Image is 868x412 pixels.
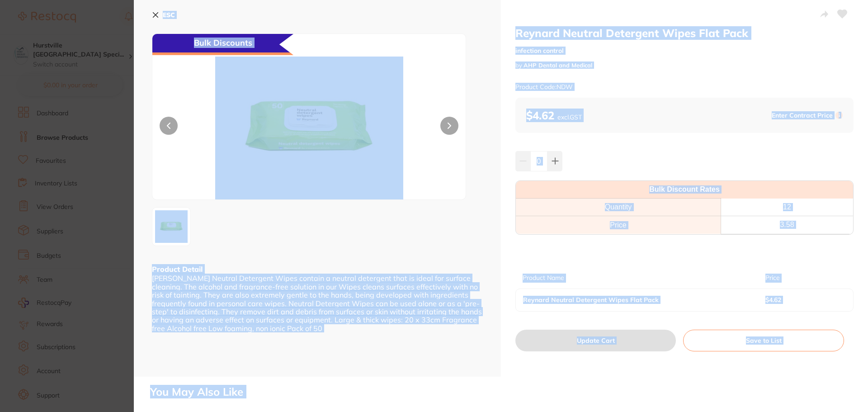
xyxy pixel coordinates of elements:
[523,274,564,283] p: Product Name
[155,210,188,243] img: Njk
[526,109,582,122] b: $4.62
[163,11,175,19] b: ESC
[765,296,838,303] b: $4.62
[721,216,853,234] th: 3.58
[515,62,854,69] small: by
[152,265,203,274] b: Product Detail
[557,113,582,121] span: excl. GST
[516,216,721,234] td: Price
[515,83,573,91] small: Product Code: NDW
[769,111,835,120] button: Enter Contract Price
[516,181,853,199] th: Bulk Discount Rates
[215,57,403,199] img: Njk
[765,274,780,283] p: Price
[721,199,853,216] th: 12
[515,47,854,55] small: infection control
[523,296,741,303] b: Reynard Neutral Detergent Wipes Flat Pack
[152,34,293,55] div: Bulk Discounts
[515,26,854,40] h2: Reynard Neutral Detergent Wipes Flat Pack
[516,199,721,216] th: Quantity
[683,330,844,351] button: Save to List
[524,62,592,69] a: AHP Dental and Medical
[152,7,175,23] button: ESC
[152,274,483,332] div: [PERSON_NAME] Neutral Detergent Wipes contain a neutral detergent that is ideal for surface clean...
[150,386,864,398] h2: You May Also Like
[515,330,676,351] button: Update Cart
[835,112,843,119] label: i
